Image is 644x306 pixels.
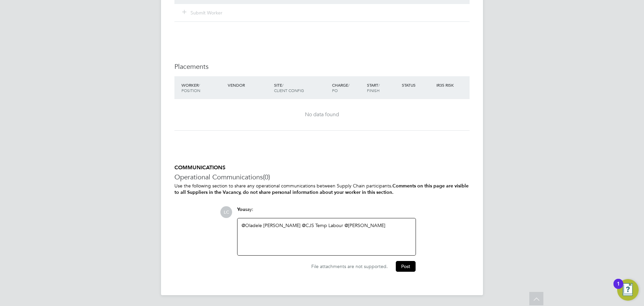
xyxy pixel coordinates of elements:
[400,79,435,91] div: Status
[237,206,416,218] div: say:
[237,207,245,212] span: You
[241,222,301,228] a: @Oladele [PERSON_NAME]
[311,263,388,269] span: File attachments are not supported.
[435,79,458,91] div: IR35 Risk
[617,284,620,293] div: 1
[174,173,470,181] h3: Operational Communications
[220,206,232,218] span: LC
[174,62,470,71] h3: Placements
[226,79,272,91] div: Vendor
[181,82,200,93] span: / Position
[241,222,412,251] div: ​ ​ ​
[181,111,463,118] div: No data found
[174,183,470,195] p: Use the following section to share any operational communications between Supply Chain participants.
[332,82,350,93] span: / PO
[272,79,330,96] div: Site
[263,173,270,181] span: (0)
[367,82,380,93] span: / Finish
[180,79,226,96] div: Worker
[617,279,639,301] button: Open Resource Center, 1 new notification
[174,164,470,171] h5: COMMUNICATIONS
[330,79,365,96] div: Charge
[174,183,469,195] b: Comments on this page are visible to all Suppliers in the Vacancy, do not share personal informat...
[302,222,343,228] a: @CJS Temp Labour
[344,222,385,228] a: @[PERSON_NAME]
[182,9,223,16] button: Submit Worker
[365,79,400,96] div: Start
[274,82,304,93] span: / Client Config
[396,261,416,272] button: Post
